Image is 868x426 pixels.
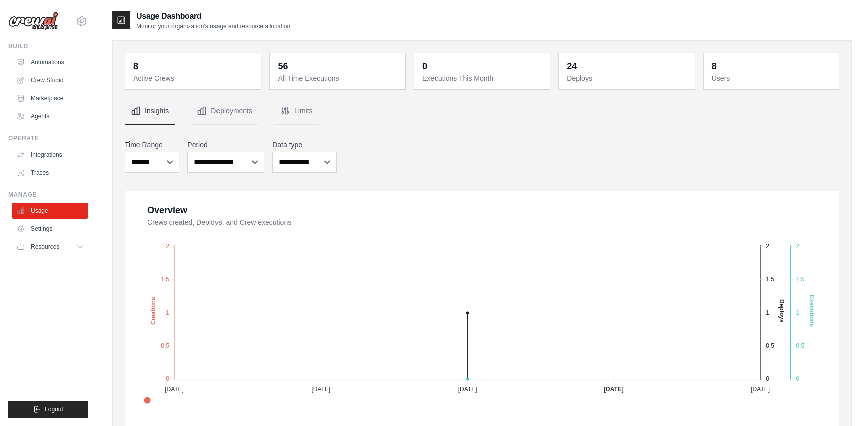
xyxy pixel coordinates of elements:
[778,299,785,323] text: Deploys
[796,375,799,382] tspan: 0
[125,139,179,150] label: Time Range
[12,147,88,163] a: Integrations
[458,385,477,392] tspan: [DATE]
[12,165,88,181] a: Traces
[8,42,88,50] div: Build
[8,134,88,143] div: Operate
[766,242,769,249] tspan: 2
[166,309,169,316] tspan: 1
[150,297,157,325] text: Creations
[31,243,59,251] span: Resources
[165,385,184,392] tspan: [DATE]
[712,73,833,83] dt: Users
[133,59,138,73] div: 8
[136,22,290,30] p: Monitor your organization's usage and resource allocation
[8,401,88,418] button: Logout
[796,276,804,283] tspan: 1.5
[766,309,769,316] tspan: 1
[766,276,774,283] tspan: 1.5
[567,73,688,83] dt: Deploys
[278,59,288,73] div: 56
[8,12,58,31] img: Logo
[278,73,399,83] dt: All Time Executions
[8,191,88,199] div: Manage
[12,90,88,106] a: Marketplace
[12,221,88,237] a: Settings
[796,342,804,349] tspan: 0.5
[125,98,839,125] nav: Tabs
[166,242,169,249] tspan: 2
[45,405,63,413] span: Logout
[191,98,258,125] button: Deployments
[766,375,769,382] tspan: 0
[796,309,799,316] tspan: 1
[422,59,427,73] div: 0
[567,59,577,73] div: 24
[125,98,175,125] button: Insights
[12,72,88,88] a: Crew Studio
[12,108,88,124] a: Agents
[272,139,337,150] label: Data type
[766,342,774,349] tspan: 0.5
[796,242,799,249] tspan: 2
[12,203,88,219] a: Usage
[147,203,187,217] div: Overview
[147,217,827,227] dt: Crews created, Deploys, and Crew executions
[12,54,88,70] a: Automations
[166,375,169,382] tspan: 0
[808,295,815,327] text: Executions
[604,385,624,392] tspan: [DATE]
[274,98,319,125] button: Limits
[161,276,169,283] tspan: 1.5
[712,59,717,73] div: 8
[311,385,330,392] tspan: [DATE]
[161,342,169,349] tspan: 0.5
[133,73,255,83] dt: Active Crews
[136,10,290,22] h2: Usage Dashboard
[12,239,88,255] button: Resources
[422,73,544,83] dt: Executions This Month
[751,385,770,392] tspan: [DATE]
[187,139,264,150] label: Period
